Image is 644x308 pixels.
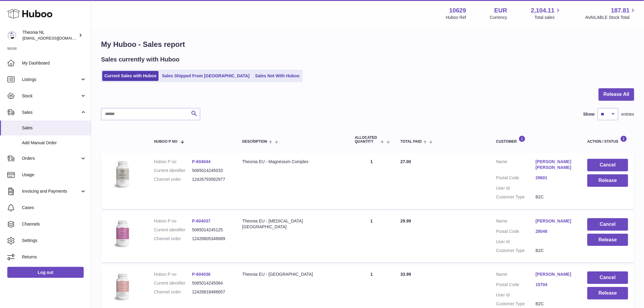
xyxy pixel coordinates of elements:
span: 29.99 [401,219,411,223]
img: 106291725893198.jpg [107,218,138,249]
span: Description [242,140,267,144]
span: 2,104.11 [531,6,555,15]
img: 106291725893222.jpg [107,271,138,302]
a: Log out [7,267,84,278]
span: entries [621,111,634,117]
span: My Dashboard [22,60,86,66]
dt: Channel order [154,177,192,182]
span: Settings [22,238,86,243]
dt: Current identifier [154,168,192,173]
div: Theonia EU - [MEDICAL_DATA][GEOGRAPHIC_DATA] [242,218,343,230]
div: Currency [490,15,507,20]
span: Add Manual Order [22,140,86,146]
span: Listings [22,77,80,82]
span: AVAILABLE Stock Total [585,15,637,20]
span: 33.99 [401,272,411,277]
button: Cancel [587,271,628,284]
a: P-604036 [192,272,211,277]
dd: 12426805346689 [192,236,230,242]
a: [PERSON_NAME] [536,218,575,224]
dt: Huboo P no [154,159,192,165]
dt: Customer Type [496,301,536,307]
dt: Channel order [154,289,192,295]
strong: EUR [494,6,507,15]
dd: 5065014245125 [192,227,230,233]
span: Channels [22,221,86,227]
dt: Huboo P no [154,271,192,277]
td: 1 [349,153,394,209]
span: Orders [22,156,80,161]
a: P-604044 [192,159,211,164]
dt: Huboo P no [154,218,192,224]
button: Release All [599,88,634,101]
dt: Customer Type [496,248,536,254]
dt: Name [496,159,536,172]
button: Release [587,174,628,187]
span: Invoicing and Payments [22,188,80,194]
a: P-604037 [192,219,211,223]
img: 106291725893142.jpg [107,159,138,189]
a: Current Sales with Huboo [102,71,159,81]
a: [PERSON_NAME] [PERSON_NAME] [536,159,575,170]
strong: 10629 [449,6,466,15]
dd: 12426793582977 [192,177,230,182]
a: 28048 [536,229,575,234]
h2: Sales currently with Huboo [101,55,180,64]
dd: B2C [536,194,575,200]
span: ALLOCATED Quantity [355,136,379,144]
button: Cancel [587,159,628,171]
dt: Postal Code [496,229,536,236]
a: Sales Shipped From [GEOGRAPHIC_DATA] [160,71,252,81]
h1: My Huboo - Sales report [101,40,634,49]
div: Theonia EU - [GEOGRAPHIC_DATA] [242,271,343,277]
label: Show [583,111,595,117]
span: Huboo P no [154,140,177,144]
dt: Name [496,218,536,226]
dt: Current identifier [154,227,192,233]
dd: 5065014245064 [192,280,230,286]
a: 187.81 AVAILABLE Stock Total [585,6,637,20]
span: 187.81 [611,6,630,15]
dd: B2C [536,248,575,254]
dd: 12426818486657 [192,289,230,295]
span: Sales [22,110,80,115]
button: Release [587,234,628,246]
div: Huboo Ref [446,15,466,20]
dt: User Id [496,185,536,191]
div: Action / Status [587,135,628,144]
span: Sales [22,125,86,131]
dt: Postal Code [496,282,536,289]
td: 1 [349,212,394,263]
dt: Current identifier [154,280,192,286]
button: Release [587,287,628,299]
a: [PERSON_NAME] [536,271,575,277]
img: info@wholesomegoods.eu [7,31,16,40]
span: Returns [22,254,86,260]
a: 29601 [536,175,575,181]
a: 2,104.11 Total sales [531,6,562,20]
a: Sales Not With Huboo [253,71,302,81]
div: Theonia NL [23,30,77,41]
span: Total paid [401,140,422,144]
dd: 5065014245033 [192,168,230,173]
span: Cases [22,205,86,211]
dt: User Id [496,239,536,245]
dt: Channel order [154,236,192,242]
a: 15704 [536,282,575,288]
span: Usage [22,172,86,178]
span: [EMAIL_ADDRESS][DOMAIN_NAME] [23,36,89,40]
dt: Name [496,271,536,279]
button: Cancel [587,218,628,231]
dd: B2C [536,301,575,307]
dt: Postal Code [496,175,536,182]
span: Stock [22,93,80,99]
div: Customer [496,135,575,144]
div: Theonia EU - Magnesium Complex [242,159,343,165]
dt: Customer Type [496,194,536,200]
span: Total sales [534,15,562,20]
dt: User Id [496,292,536,298]
span: 27.00 [401,159,411,164]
